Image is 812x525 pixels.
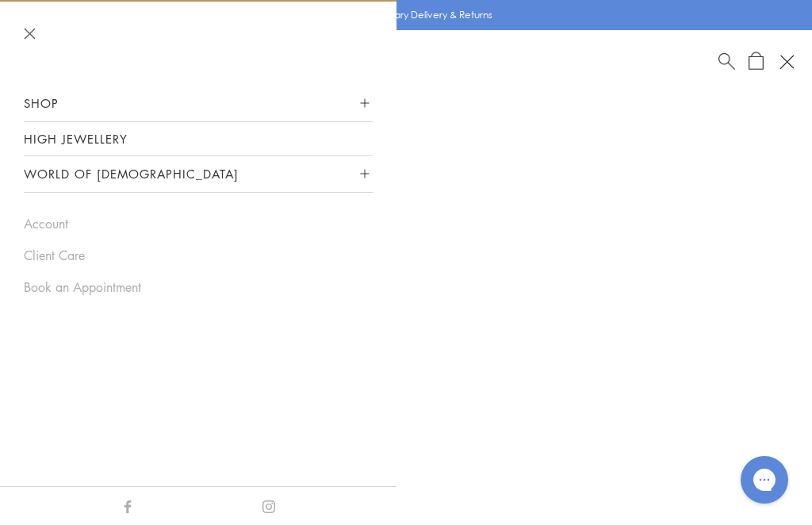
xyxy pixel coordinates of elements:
[121,496,134,514] a: Facebook
[262,496,275,514] a: Instagram
[24,28,36,40] button: Close navigation
[24,156,373,192] button: World of [DEMOGRAPHIC_DATA]
[749,52,764,71] a: Open Shopping Bag
[24,247,373,264] a: Client Care
[312,7,492,23] p: Enjoy Complimentary Delivery & Returns
[718,52,735,71] a: Search
[24,278,373,296] a: Book an Appointment
[733,450,796,509] iframe: Gorgias live chat messenger
[24,86,373,121] button: Shop
[24,86,373,193] nav: Sidebar navigation
[24,215,373,232] a: Account
[24,122,373,155] a: High Jewellery
[773,48,800,75] button: Open navigation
